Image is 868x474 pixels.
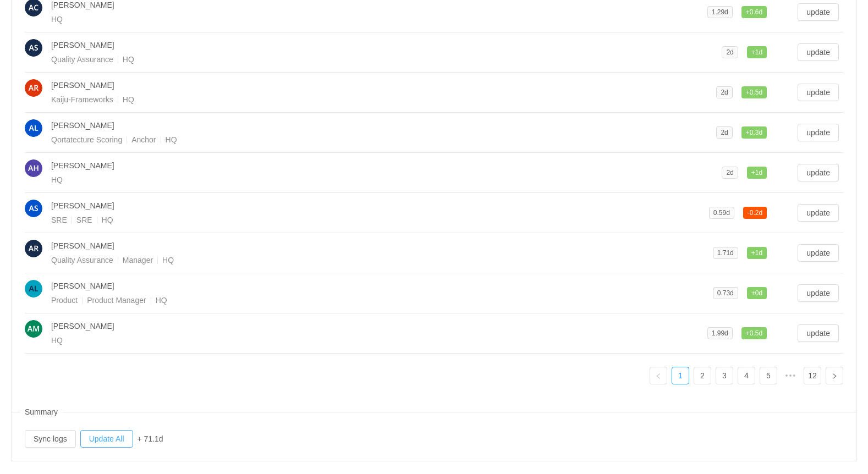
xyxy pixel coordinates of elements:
span: HQ [123,95,134,104]
span: HQ [102,216,113,224]
button: Update All [80,430,133,448]
i: icon: right [831,373,838,379]
span: [PERSON_NAME] [51,282,114,290]
span: + [746,89,750,96]
span: [PERSON_NAME] [51,41,114,49]
span: 0.2d [743,207,767,219]
span: 0.59d [713,209,730,217]
img: AM-5.png [25,320,42,338]
span: 0.73d [717,289,734,297]
span: 1.99d [712,329,728,337]
span: [PERSON_NAME] [51,201,114,210]
a: 1 [672,367,689,384]
span: Product Manager [87,296,155,305]
span: HQ [51,336,63,345]
button: update [798,244,839,262]
span: HQ [123,55,134,64]
span: HQ [156,296,167,305]
li: Next Page [826,367,843,384]
span: HQ [166,135,177,144]
span: HQ [51,15,63,24]
span: [PERSON_NAME] [51,1,114,9]
button: update [798,43,839,61]
span: Summary [20,402,62,422]
span: 0.5d [741,86,767,98]
span: 1d [747,46,767,58]
span: + [746,129,750,136]
a: 3 [716,367,733,384]
span: [PERSON_NAME] [51,161,114,170]
span: 1.71d [717,249,734,257]
button: update [798,204,839,222]
span: SRE [76,216,102,224]
span: ••• [782,367,799,384]
span: 0.6d [741,6,767,18]
img: e0a40cb9593efa6deaa7de955564f031 [25,240,42,257]
img: AS-0.png [25,39,42,57]
span: 1d [747,247,767,259]
span: + [751,289,755,297]
span: SRE [51,216,76,224]
li: 1 [672,367,689,384]
span: - [748,209,750,217]
span: Quality Assurance [51,55,123,64]
i: icon: left [655,373,662,379]
span: Anchor [131,135,165,144]
button: update [798,324,839,342]
li: 5 [760,367,777,384]
span: 1d [747,167,767,179]
li: 12 [804,367,821,384]
div: + 71.1d [138,433,163,445]
span: + [746,329,750,337]
span: HQ [162,256,174,264]
a: 5 [760,367,777,384]
a: 4 [738,367,755,384]
span: 2d [726,48,733,56]
span: Product [51,296,87,305]
button: update [798,164,839,181]
button: update [798,124,839,141]
span: 0.3d [741,126,767,139]
li: 3 [716,367,733,384]
span: [PERSON_NAME] [51,241,114,250]
span: 2d [721,129,728,136]
span: 0.5d [741,327,767,339]
span: 1.29d [712,8,728,16]
span: [PERSON_NAME] [51,81,114,90]
img: 9878bbe8542b32e0c1998fe9f98799a0 [25,119,42,137]
a: 2 [694,367,711,384]
span: + [751,169,755,177]
span: + [746,8,750,16]
button: update [798,84,839,101]
span: HQ [51,175,63,184]
span: 2d [721,89,728,96]
span: Kaiju-Frameworks [51,95,123,104]
li: Next 5 Pages [782,367,799,384]
span: Quality Assurance [51,256,123,264]
span: [PERSON_NAME] [51,322,114,330]
button: update [798,284,839,302]
button: Sync logs [25,430,76,448]
button: update [798,3,839,21]
a: 12 [804,367,821,384]
li: 4 [738,367,755,384]
span: + [751,48,755,56]
li: Previous Page [650,367,667,384]
span: 2d [726,169,733,177]
li: 2 [694,367,711,384]
img: 0676512e6aab97f0e5818cd509bc924e [25,200,42,217]
span: + [751,249,755,257]
span: [PERSON_NAME] [51,121,114,130]
span: Manager [123,256,162,264]
img: AR-1.png [25,79,42,97]
span: 0d [747,287,767,299]
img: 86c422cf28b275054fa79e427120ab8f [25,159,42,177]
span: Qortatecture Scoring [51,135,131,144]
img: AL-4.png [25,280,42,297]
